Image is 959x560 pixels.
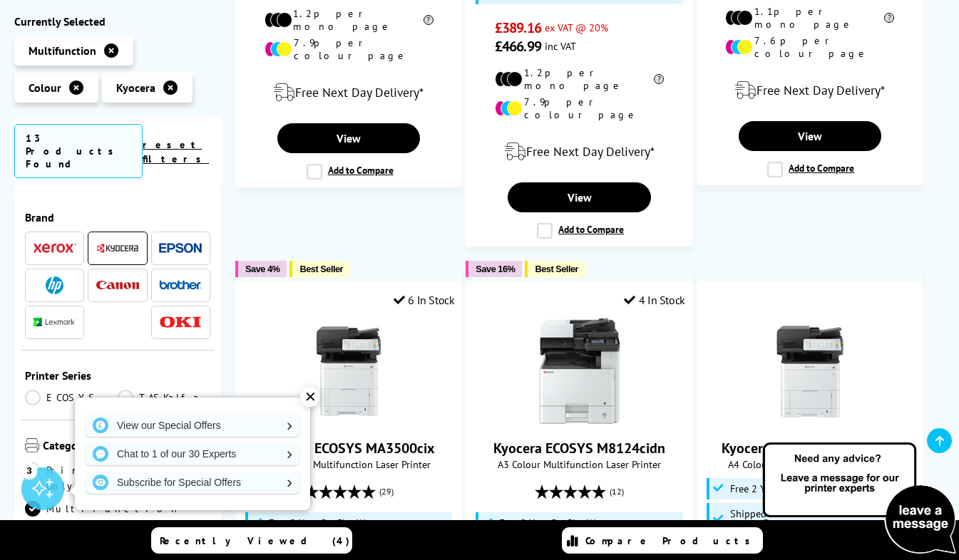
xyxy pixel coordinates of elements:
[537,223,624,239] label: Add to Compare
[96,243,139,254] img: Kyocera
[562,527,763,554] a: Compare Products
[29,43,96,58] span: Multifunction
[526,413,633,427] a: Kyocera ECOSYS M8124cidn
[722,439,898,457] a: Kyocera ECOSYS MA3500cifx
[116,81,155,95] span: Kyocera
[624,293,685,307] div: 4 In Stock
[545,39,576,53] span: inc VAT
[495,37,541,56] span: £466.99
[704,457,916,471] span: A4 Colour Multifunction Laser Printer
[46,276,63,294] img: HP
[96,276,139,294] a: Canon
[495,19,541,37] span: £389.16
[767,162,854,177] label: Add to Compare
[277,123,420,153] a: View
[289,261,350,277] button: Best Seller
[14,124,143,178] span: 13 Products Found
[295,318,402,425] img: Kyocera ECOSYS MA3500cix
[610,478,624,505] span: (12)
[262,439,435,457] a: Kyocera ECOSYS MA3500cix
[25,462,118,494] a: Print Only
[495,66,664,92] li: 1.2p per mono page
[34,244,76,254] img: Xerox
[545,21,608,34] span: ex VAT @ 20%
[143,138,209,165] a: reset filters
[379,478,394,505] span: (29)
[466,261,522,277] button: Save 16%
[160,534,350,547] span: Recently Viewed (4)
[508,182,650,212] a: View
[86,442,299,465] a: Chat to 1 of our 30 Experts
[265,36,434,62] li: 7.9p per colour page
[151,527,352,554] a: Recently Viewed (4)
[243,457,454,471] span: A4 Colour Multifunction Laser Printer
[159,316,202,328] img: OKI
[585,534,758,547] span: Compare Products
[730,508,910,531] span: Shipped with 3.5k Black & 2.5k CMY Toners
[159,276,202,294] a: Brother
[394,293,455,307] div: 6 In Stock
[307,164,394,180] label: Add to Compare
[243,73,454,113] div: modal_delivery
[21,462,37,478] div: 3
[299,264,343,274] span: Best Seller
[159,239,202,257] a: Epson
[29,81,61,95] span: Colour
[300,387,320,407] div: ✕
[493,439,665,457] a: Kyocera ECOSYS M8124cidn
[34,313,76,331] a: Lexmark
[25,390,118,405] a: ECOSYS
[525,261,585,277] button: Best Seller
[14,14,221,28] div: Currently Selected
[235,261,287,277] button: Save 4%
[34,318,76,327] img: Lexmark
[476,264,515,274] span: Save 16%
[159,280,202,290] img: Brother
[757,413,863,427] a: Kyocera ECOSYS MA3500cifx
[159,313,202,331] a: OKI
[34,276,76,294] a: HP
[725,5,894,31] li: 1.1p per mono page
[245,264,280,274] span: Save 4%
[759,440,959,557] img: Open Live Chat window
[86,471,299,494] a: Subscribe for Special Offers
[25,368,210,383] span: Printer Series
[25,438,39,452] img: Category
[739,121,881,151] a: View
[86,414,299,437] a: View our Special Offers
[730,483,857,494] span: Free 2 Year On-Site Warranty
[96,281,139,290] img: Canon
[526,318,633,425] img: Kyocera ECOSYS M8124cidn
[495,95,664,121] li: 7.9p per colour page
[159,243,202,254] img: Epson
[473,457,684,471] span: A3 Colour Multifunction Laser Printer
[269,517,396,529] span: Free 2 Year On-Site Warranty
[43,438,210,455] span: Category
[265,7,434,33] li: 1.2p per mono page
[295,413,402,427] a: Kyocera ECOSYS MA3500cix
[725,34,894,60] li: 7.6p per colour page
[96,239,139,257] a: Kyocera
[25,210,210,224] span: Brand
[535,264,578,274] span: Best Seller
[118,390,210,405] a: TASKalfa
[704,71,916,110] div: modal_delivery
[757,318,863,425] img: Kyocera ECOSYS MA3500cifx
[499,517,626,529] span: Free 2 Year On-Site Warranty
[473,132,684,172] div: modal_delivery
[34,239,76,257] a: Xerox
